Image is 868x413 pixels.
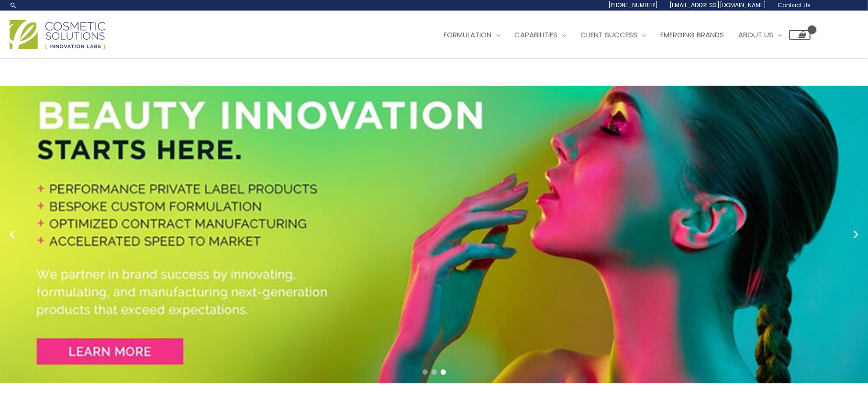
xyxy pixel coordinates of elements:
span: Go to slide 3 [441,369,446,375]
a: View Shopping Cart, empty [789,30,811,40]
span: [PHONE_NUMBER] [608,1,658,9]
a: Client Success [573,21,653,49]
a: Emerging Brands [653,21,731,49]
span: Contact Us [778,1,811,9]
nav: Site Navigation [429,21,811,49]
span: Go to slide 2 [432,369,437,375]
span: Formulation [444,30,491,40]
a: Capabilities [507,21,573,49]
a: Search icon link [10,1,17,9]
span: Emerging Brands [660,30,724,40]
button: Previous slide [5,227,19,242]
button: Next slide [849,227,863,242]
span: Client Success [580,30,637,40]
span: Go to slide 1 [423,369,428,375]
span: Capabilities [514,30,557,40]
a: About Us [731,21,789,49]
img: Cosmetic Solutions Logo [10,20,105,49]
span: About Us [738,30,773,40]
a: Formulation [436,21,507,49]
span: [EMAIL_ADDRESS][DOMAIN_NAME] [669,1,766,9]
